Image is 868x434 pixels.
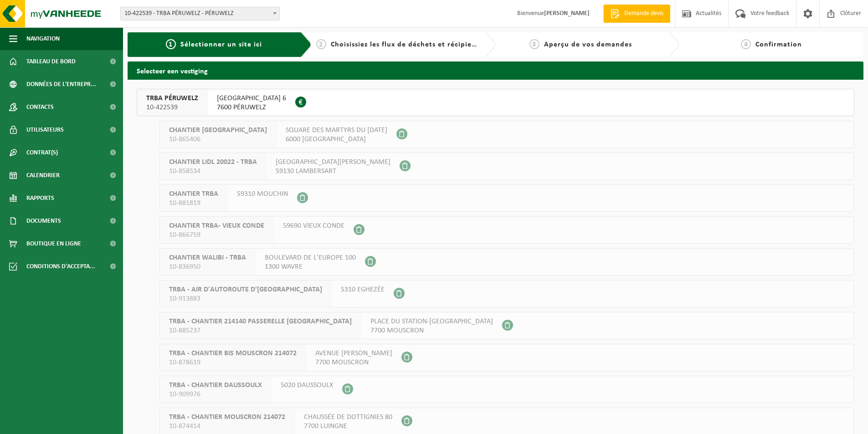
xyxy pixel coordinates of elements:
[544,10,590,17] strong: [PERSON_NAME]
[331,41,483,48] span: Choisissiez les flux de déchets et récipients
[265,262,356,271] span: 1300 WAVRE
[316,39,326,49] span: 2
[315,358,392,367] span: 7700 MOUSCRON
[603,5,670,23] a: Demande devis
[370,317,493,326] span: PLACE DU STATION-[GEOGRAPHIC_DATA]
[217,103,286,112] span: 7600 PÉRUWELZ
[166,39,176,49] span: 1
[26,232,81,255] span: Boutique en ligne
[26,50,76,73] span: Tableau de bord
[237,189,288,199] span: 59310 MOUCHIN
[169,230,264,240] span: 10-866759
[26,164,60,187] span: Calendrier
[755,41,802,48] span: Confirmation
[304,422,392,431] span: 7700 LUINGNE
[120,7,280,20] span: 10-422539 - TRBA PÉRUWELZ - PÉRUWELZ
[281,381,333,390] span: 5020 DAUSSOULX
[286,135,387,144] span: 6000 [GEOGRAPHIC_DATA]
[26,73,96,96] span: Données de l'entrepr...
[169,189,218,199] span: CHANTIER TRBA
[283,221,344,230] span: 59690 VIEUX CONDE
[137,89,854,116] button: TRBA PÉRUWELZ 10-422539 [GEOGRAPHIC_DATA] 67600 PÉRUWELZ
[26,187,54,209] span: Rapports
[121,7,279,20] span: 10-422539 - TRBA PÉRUWELZ - PÉRUWELZ
[26,96,54,118] span: Contacts
[26,118,64,141] span: Utilisateurs
[622,9,666,18] span: Demande devis
[169,126,267,135] span: CHANTIER [GEOGRAPHIC_DATA]
[169,390,262,399] span: 10-909976
[265,253,356,262] span: BOULEVARD DE L'EUROPE 100
[169,413,285,422] span: TRBA - CHANTIER MOUSCRON 214072
[169,199,218,208] span: 10-881819
[169,381,262,390] span: TRBA - CHANTIER DAUSSOULX
[169,167,257,176] span: 10-858534
[286,126,387,135] span: SQUARE DES MARTYRS DU [DATE]
[26,27,60,50] span: Navigation
[276,158,390,167] span: [GEOGRAPHIC_DATA][PERSON_NAME]
[315,349,392,358] span: AVENUE [PERSON_NAME]
[169,326,352,335] span: 10-885237
[169,317,352,326] span: TRBA - CHANTIER 214140 PASSERELLE [GEOGRAPHIC_DATA]
[341,285,385,294] span: 5310 EGHEZÉE
[26,209,61,232] span: Documents
[169,358,297,367] span: 10-878619
[26,255,95,278] span: Conditions d'accepta...
[169,294,322,303] span: 10-913883
[169,158,257,167] span: CHANTIER LIDL 20022 - TRBA
[529,39,539,49] span: 3
[169,262,246,271] span: 10-836950
[26,141,58,164] span: Contrat(s)
[169,422,285,431] span: 10-874414
[741,39,751,49] span: 4
[544,41,632,48] span: Aperçu de vos demandes
[169,221,264,230] span: CHANTIER TRBA- VIEUX CONDE
[180,41,262,48] span: Sélectionner un site ici
[169,253,246,262] span: CHANTIER WALIBI - TRBA
[128,61,863,79] h2: Selecteer een vestiging
[304,413,392,422] span: CHAUSSÉE DE DOTTIGNIES 80
[146,103,198,112] span: 10-422539
[169,349,297,358] span: TRBA - CHANTIER BIS MOUSCRON 214072
[370,326,493,335] span: 7700 MOUSCRON
[276,167,390,176] span: 59130 LAMBERSART
[169,135,267,144] span: 10-865406
[146,94,198,103] span: TRBA PÉRUWELZ
[217,94,286,103] span: [GEOGRAPHIC_DATA] 6
[169,285,322,294] span: TRBA - AIR D'AUTOROUTE D'[GEOGRAPHIC_DATA]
